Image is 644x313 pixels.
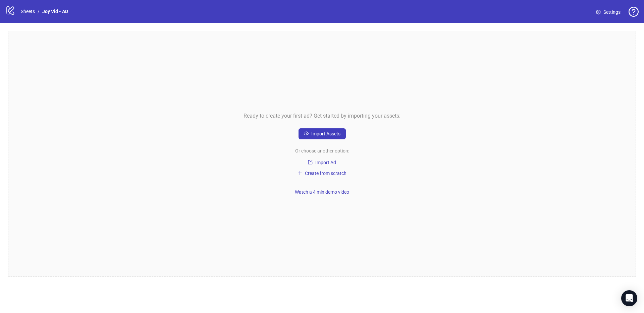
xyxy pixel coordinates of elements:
span: Import Assets [311,131,340,136]
button: Create from scratch [295,169,349,177]
a: Joy Vid - AD [41,8,69,15]
button: Import Assets [299,128,346,139]
a: Settings [591,7,626,17]
li: / [38,8,40,15]
span: setting [596,10,601,14]
span: Import Ad [315,160,336,165]
span: Ready to create your first ad? Get started by importing your assets: [244,112,400,120]
button: Import Ad [299,159,345,167]
button: Watch a 4 min demo video [292,188,352,196]
span: Watch a 4 min demo video [295,189,349,195]
a: Sheets [19,8,36,15]
span: Or choose another option: [295,147,349,154]
span: import [308,160,313,165]
span: question-circle [629,7,639,17]
span: Settings [603,8,621,16]
span: cloud-upload [304,131,309,136]
div: Open Intercom Messenger [621,290,637,306]
span: plus [298,171,302,175]
span: Create from scratch [305,171,346,176]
